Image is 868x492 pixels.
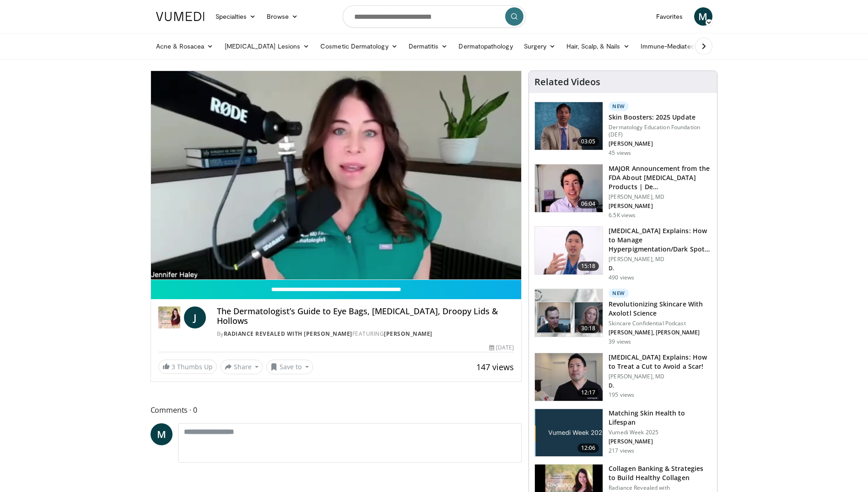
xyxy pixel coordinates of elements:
[476,361,514,372] span: 147 views
[315,37,403,55] a: Cosmetic Dermatology
[609,212,636,219] p: 6.5K views
[609,265,712,272] p: D.
[266,360,313,374] button: Save to
[343,5,526,27] input: Search topics, interventions
[158,306,180,328] img: Radiance Revealed with Dr. Jen Haley
[609,429,712,436] p: Vumedi Week 2025
[489,344,514,352] div: [DATE]
[535,289,603,337] img: cf12e609-7d23-4524-9f23-a945e9ea013e.150x105_q85_crop-smart_upscale.jpg
[453,37,518,55] a: Dermatopathology
[577,324,599,333] span: 30:18
[609,226,712,254] h3: [MEDICAL_DATA] Explains: How to Manage Hyperpigmentation/Dark Spots o…
[609,373,712,380] p: [PERSON_NAME], MD
[224,330,352,338] a: Radiance Revealed with [PERSON_NAME]
[609,329,712,336] p: [PERSON_NAME], [PERSON_NAME]
[609,382,712,389] p: D.
[151,404,522,416] span: Comments 0
[210,7,262,26] a: Specialties
[609,193,712,201] p: [PERSON_NAME], MD
[609,409,712,427] h3: Matching Skin Health to Lifespan
[151,71,522,280] video-js: Video Player
[384,330,432,338] a: [PERSON_NAME]
[535,164,603,212] img: b8d0b268-5ea7-42fe-a1b9-7495ab263df8.150x105_q85_crop-smart_upscale.jpg
[535,353,603,401] img: 24945916-2cf7-46e8-ba42-f4b460d6138e.150x105_q85_crop-smart_upscale.jpg
[151,423,173,445] a: M
[609,102,629,111] p: New
[577,199,599,208] span: 06:04
[535,227,603,274] img: e1503c37-a13a-4aad-9ea8-1e9b5ff728e6.150x105_q85_crop-smart_upscale.jpg
[217,306,514,326] h4: The Dermatologist’s Guide to Eye Bags, [MEDICAL_DATA], Droopy Lids & Hollows
[609,438,712,445] p: [PERSON_NAME]
[609,300,712,318] h3: Revolutionizing Skincare With Axolotl Science
[609,353,712,371] h3: [MEDICAL_DATA] Explains: How to Treat a Cut to Avoid a Scar!
[534,409,712,457] a: 12:06 Matching Skin Health to Lifespan Vumedi Week 2025 [PERSON_NAME] 217 views
[577,137,599,146] span: 03:05
[609,391,634,399] p: 195 views
[609,202,712,210] p: [PERSON_NAME]
[609,289,629,298] p: New
[535,102,603,150] img: 5d8405b0-0c3f-45ed-8b2f-ed15b0244802.150x105_q85_crop-smart_upscale.jpg
[635,37,709,55] a: Immune-Mediated
[609,320,712,327] p: Skincare Confidential Podcast
[534,353,712,401] a: 12:17 [MEDICAL_DATA] Explains: How to Treat a Cut to Avoid a Scar! [PERSON_NAME], MD D. 195 views
[651,7,689,26] a: Favorites
[534,102,712,157] a: 03:05 New Skin Boosters: 2025 Update Dermatology Education Foundation (DEF) [PERSON_NAME] 45 views
[609,164,712,191] h3: MAJOR Announcement from the FDA About [MEDICAL_DATA] Products | De…
[518,37,561,55] a: Surgery
[577,262,599,271] span: 15:18
[261,7,303,26] a: Browse
[609,256,712,263] p: [PERSON_NAME], MD
[534,289,712,345] a: 30:18 New Revolutionizing Skincare With Axolotl Science Skincare Confidential Podcast [PERSON_NAM...
[609,447,634,454] p: 217 views
[184,306,206,328] a: J
[577,443,599,453] span: 12:06
[609,140,712,148] p: [PERSON_NAME]
[609,149,631,157] p: 45 views
[151,37,219,55] a: Acne & Rosacea
[217,330,514,338] div: By FEATURING
[609,464,712,482] h3: Collagen Banking & Strategies to Build Healthy Collagen
[609,113,712,122] h3: Skin Boosters: 2025 Update
[609,274,634,281] p: 490 views
[219,37,315,55] a: [MEDICAL_DATA] Lesions
[577,388,599,397] span: 12:17
[221,360,263,374] button: Share
[534,226,712,281] a: 15:18 [MEDICAL_DATA] Explains: How to Manage Hyperpigmentation/Dark Spots o… [PERSON_NAME], MD D....
[172,362,175,371] span: 3
[609,338,631,345] p: 39 views
[609,124,712,138] p: Dermatology Education Foundation (DEF)
[403,37,453,55] a: Dermatitis
[694,7,712,26] a: M
[534,164,712,219] a: 06:04 MAJOR Announcement from the FDA About [MEDICAL_DATA] Products | De… [PERSON_NAME], MD [PERS...
[561,37,635,55] a: Hair, Scalp, & Nails
[156,12,205,21] img: VuMedi Logo
[534,77,600,87] h4: Related Videos
[535,409,603,457] img: 9b4d3333-eecc-4bfe-9006-6741f236d339.jpg.150x105_q85_crop-smart_upscale.jpg
[158,360,217,374] a: 3 Thumbs Up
